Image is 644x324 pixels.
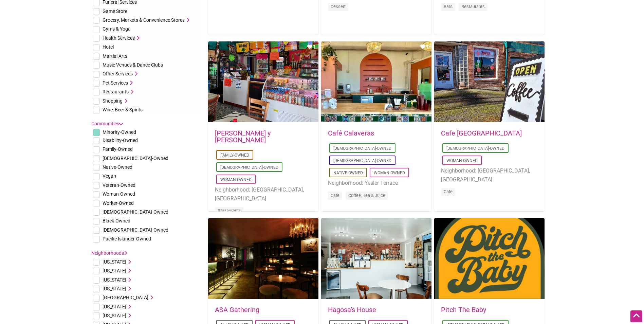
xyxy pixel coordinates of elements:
[103,209,168,215] span: [DEMOGRAPHIC_DATA]-Owned
[103,164,132,170] span: Native-Owned
[103,236,151,241] span: Pacific Islander-Owned
[218,208,241,213] a: Restaurants
[333,146,391,151] a: [DEMOGRAPHIC_DATA]-Owned
[333,158,391,163] a: [DEMOGRAPHIC_DATA]-Owned
[331,193,339,198] a: Cafe
[374,170,405,175] a: Woman-Owned
[103,17,185,23] span: Grocery, Markets & Convenience Stores
[441,129,522,137] a: Cafe [GEOGRAPHIC_DATA]
[103,286,126,291] span: [US_STATE]
[103,227,168,233] span: [DEMOGRAPHIC_DATA]-Owned
[446,146,504,151] a: [DEMOGRAPHIC_DATA]-Owned
[103,89,129,94] span: Restaurants
[103,146,133,152] span: Family-Owned
[103,129,136,135] span: Minority-Owned
[103,156,168,161] span: [DEMOGRAPHIC_DATA]-Owned
[215,306,259,314] a: ASA Gathering
[331,4,346,9] a: Dessert
[348,193,385,198] a: Coffee, Tea & Juice
[103,313,126,318] span: [US_STATE]
[220,165,278,170] a: [DEMOGRAPHIC_DATA]-Owned
[103,35,135,41] span: Health Services
[461,4,485,9] a: Restaurants
[103,295,148,300] span: [GEOGRAPHIC_DATA]
[91,250,127,256] a: Neighborhoods
[103,182,135,188] span: Veteran-Owned
[103,191,135,197] span: Woman-Owned
[103,304,126,309] span: [US_STATE]
[328,306,376,314] a: Hagosa’s House
[103,62,163,68] span: Music Venues & Dance Clubs
[328,129,374,137] a: Café Calaveras
[103,80,128,86] span: Pet Services
[103,71,133,76] span: Other Services
[103,98,123,104] span: Shopping
[333,170,363,175] a: Native-Owned
[103,268,126,273] span: [US_STATE]
[215,129,271,144] a: [PERSON_NAME] y [PERSON_NAME]
[103,44,114,50] span: Hotel
[630,310,642,322] div: Scroll Back to Top
[446,158,478,163] a: Woman-Owned
[220,177,252,182] a: Woman-Owned
[91,121,122,126] a: Communities
[103,8,127,14] span: Game Store
[103,26,131,32] span: Gyms & Yoga
[103,200,134,206] span: Worker-Owned
[103,173,116,179] span: Vegan
[103,107,143,112] span: Wine, Beer & Spirits
[220,153,249,158] a: Family-Owned
[103,218,130,223] span: Black-Owned
[328,179,425,187] li: Neighborhood: Yesler Terrace
[444,4,453,9] a: Bars
[103,138,138,143] span: Disability-Owned
[103,53,127,59] span: Martial Arts
[441,166,538,184] li: Neighborhood: [GEOGRAPHIC_DATA], [GEOGRAPHIC_DATA]
[441,306,486,314] a: Pitch The Baby
[103,277,126,283] span: [US_STATE]
[215,185,312,203] li: Neighborhood: [GEOGRAPHIC_DATA], [GEOGRAPHIC_DATA]
[103,259,126,265] span: [US_STATE]
[444,189,453,194] a: Cafe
